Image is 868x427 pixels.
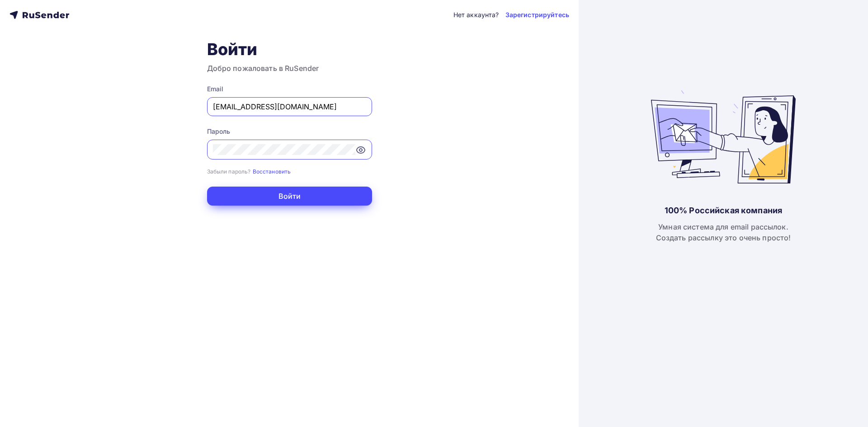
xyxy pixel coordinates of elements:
[253,167,291,175] a: Восстановить
[213,101,366,112] input: Укажите свой email
[207,84,372,94] div: Email
[656,221,791,243] div: Умная система для email рассылок. Создать рассылку это очень просто!
[453,10,499,19] div: Нет аккаунта?
[207,63,372,74] h3: Добро пожаловать в RuSender
[207,168,251,175] small: Забыли пароль?
[665,205,782,216] div: 100% Российская компания
[253,168,291,175] small: Восстановить
[207,187,372,206] button: Войти
[207,39,372,59] h1: Войти
[207,127,372,136] div: Пароль
[505,10,569,19] a: Зарегистрируйтесь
